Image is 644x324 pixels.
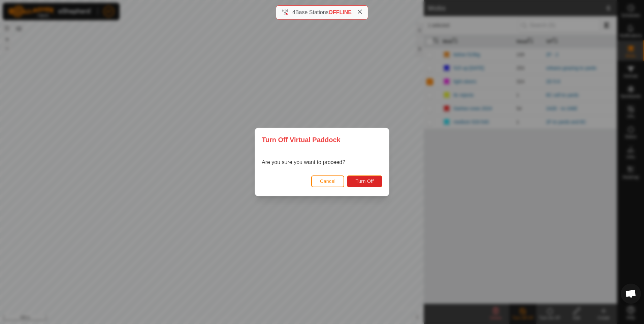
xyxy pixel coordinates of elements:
div: Open chat [621,284,641,304]
button: Cancel [311,175,345,187]
span: 4 [292,9,295,15]
span: Base Stations [295,9,329,15]
span: Turn Off Virtual Paddock [262,135,341,145]
button: Turn Off [347,175,382,187]
span: Cancel [320,179,336,184]
p: Are you sure you want to proceed? [262,158,345,166]
span: OFFLINE [329,9,352,15]
span: Turn Off [355,179,374,184]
